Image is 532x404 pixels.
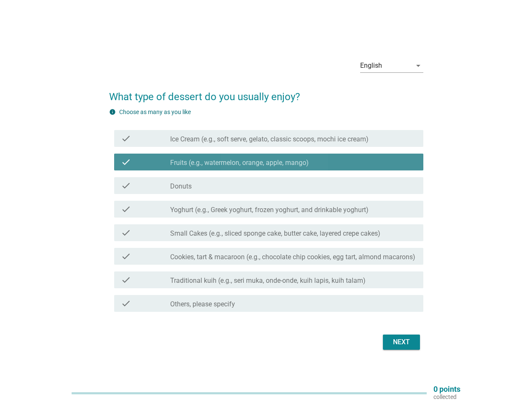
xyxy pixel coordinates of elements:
[170,159,309,167] label: Fruits (e.g., watermelon, orange, apple, mango)
[121,133,131,144] i: check
[109,81,423,104] h2: What type of dessert do you usually enjoy?
[383,335,420,350] button: Next
[413,61,423,71] i: arrow_drop_down
[170,300,235,308] label: Others, please specify
[170,206,369,214] label: Yoghurt (e.g., Greek yoghurt, frozen yoghurt, and drinkable yoghurt)
[433,393,460,401] p: collected
[121,298,131,308] i: check
[121,204,131,214] i: check
[170,229,380,238] label: Small Cakes (e.g., sliced sponge cake, butter cake, layered crepe cakes)
[121,251,131,261] i: check
[119,109,191,115] label: Choose as many as you like
[390,337,413,347] div: Next
[170,253,415,261] label: Cookies, tart & macaroon (e.g., chocolate chip cookies, egg tart, almond macarons)
[121,275,131,285] i: check
[360,62,382,69] div: English
[121,228,131,238] i: check
[170,276,366,285] label: Traditional kuih (e.g., seri muka, onde-onde, kuih lapis, kuih talam)
[433,385,460,393] p: 0 points
[121,181,131,191] i: check
[170,135,369,144] label: Ice Cream (e.g., soft serve, gelato, classic scoops, mochi ice cream)
[109,109,116,115] i: info
[170,182,192,191] label: Donuts
[121,157,131,167] i: check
